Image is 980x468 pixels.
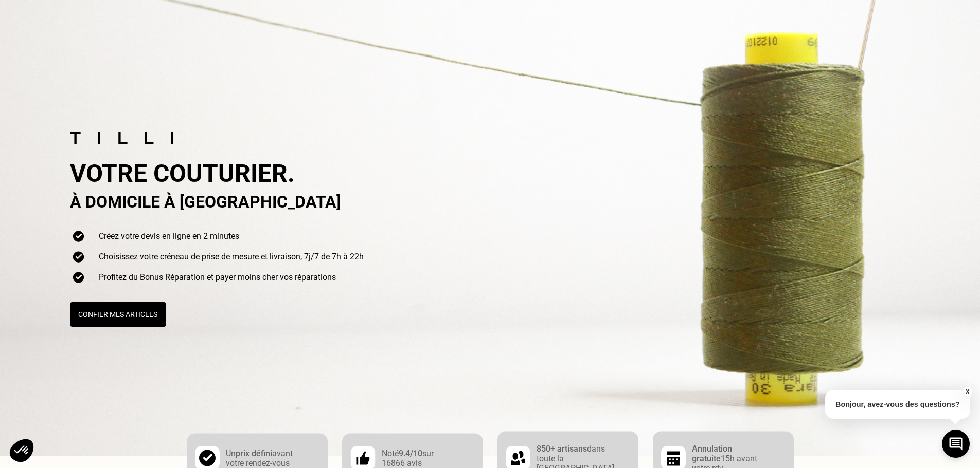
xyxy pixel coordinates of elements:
span: prix défini [236,448,272,458]
span: 9.4/10 [399,448,422,458]
span: Un [226,448,236,458]
img: check [70,249,86,265]
span: sur [422,448,434,458]
p: Bonjour, avez-vous des questions? [825,390,970,419]
span: Noté [382,448,399,458]
button: Confier mes articles [70,302,166,327]
span: 850+ artisans [537,443,587,453]
span: 16866 avis [382,458,422,468]
button: X [962,386,972,398]
span: Choisissez votre créneau de prise de mesure et livraison, 7j/7 de 7h à 22h [99,252,364,261]
img: Tilli [70,132,173,144]
img: check [70,228,86,245]
img: check [70,269,86,286]
span: avant votre rendez-vous [226,448,293,468]
span: Profitez du Bonus Réparation et payer moins cher vos réparations [99,272,336,282]
span: Créez votre devis en ligne en 2 minutes [99,231,239,241]
span: Votre couturier. [70,159,295,188]
span: Annulation gratuite [692,443,732,463]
